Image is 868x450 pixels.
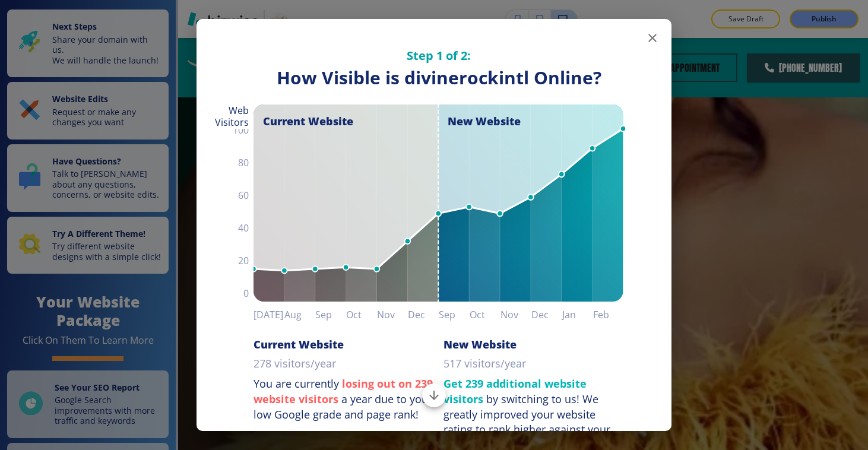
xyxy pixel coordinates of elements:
h6: Dec [531,306,562,323]
h6: Sep [439,306,470,323]
h6: Aug [284,306,315,323]
h6: Sep [315,306,346,323]
strong: losing out on 239 website visitors [254,376,433,406]
h6: [DATE] [254,306,284,323]
h6: Oct [346,306,377,323]
p: 517 visitors/year [443,356,526,372]
h6: Dec [408,306,439,323]
strong: Get 239 additional website visitors [443,376,587,406]
h6: Nov [377,306,408,323]
h6: Oct [470,306,500,323]
h6: Jan [562,306,593,323]
button: Scroll to bottom [422,384,446,407]
p: You are currently a year due to your low Google grade and page rank! [254,376,434,422]
h6: Current Website [254,337,344,351]
p: 278 visitors/year [254,356,336,372]
h6: Feb [593,306,624,323]
h6: Nov [500,306,531,323]
h6: New Website [443,337,517,351]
